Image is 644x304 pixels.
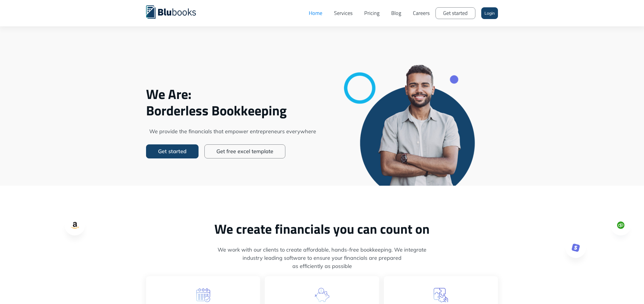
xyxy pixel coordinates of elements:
[146,102,319,119] span: Borderless Bookkeeping
[146,86,319,102] span: We Are:
[146,254,498,262] span: industry leading software to ensure your financials are prepared
[358,4,385,22] a: Pricing
[435,7,475,19] a: Get started
[146,144,199,158] a: Get started
[146,127,319,136] span: We provide the financials that empower entrepreneurs everywhere
[146,4,205,19] a: home
[146,221,498,237] h2: We create financials you can count on
[407,4,435,22] a: Careers
[328,4,358,22] a: Services
[481,7,498,19] a: Login
[303,4,328,22] a: Home
[385,4,407,22] a: Blog
[146,246,498,254] span: We work with our clients to create affordable, hands-free bookkeeping. We integrate
[146,262,498,270] span: as efficiently as possible
[204,144,285,158] a: Get free excel template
